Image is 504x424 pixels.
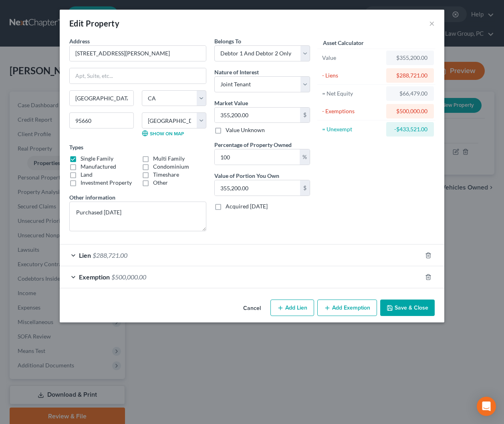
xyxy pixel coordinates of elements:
label: Land [81,171,93,179]
span: $288,721.00 [93,251,127,259]
div: $288,721.00 [393,71,427,79]
div: = Unexempt [322,125,383,133]
label: Investment Property [81,179,132,187]
div: - Liens [322,71,383,79]
span: $500,000.00 [111,273,146,281]
div: Open Intercom Messenger [477,397,496,416]
div: Edit Property [69,18,119,29]
span: Belongs To [214,38,241,45]
label: Market Value [214,99,248,107]
button: Save & Close [380,300,435,316]
input: 0.00 [215,149,300,165]
button: Cancel [237,300,267,316]
div: % [300,149,310,165]
div: = Net Equity [322,90,383,98]
div: $ [300,108,310,123]
div: $66,479.00 [393,90,427,98]
label: Value Unknown [226,126,265,134]
label: Nature of Interest [214,68,259,76]
div: - Exemptions [322,107,383,115]
input: Enter address... [70,46,206,61]
div: $ [300,180,310,196]
label: Acquired [DATE] [226,202,268,210]
label: Types [69,143,83,151]
span: Lien [79,251,91,259]
label: Manufactured [81,163,116,171]
label: Asset Calculator [323,39,364,47]
span: Exemption [79,273,110,281]
input: 0.00 [215,108,300,123]
label: Other information [69,193,115,202]
label: Multi Family [153,155,185,163]
input: Enter city... [70,91,133,106]
button: × [429,18,435,28]
div: -$433,521.00 [393,125,427,133]
input: Apt, Suite, etc... [70,68,206,84]
button: Add Exemption [317,300,377,316]
button: Add Lien [270,300,314,316]
div: $500,000.00 [393,107,427,115]
label: Value of Portion You Own [214,171,279,180]
label: Percentage of Property Owned [214,141,292,149]
label: Timeshare [153,171,179,179]
div: $355,200.00 [393,54,427,62]
a: Show on Map [142,130,184,137]
input: 0.00 [215,180,300,196]
div: Value [322,54,383,62]
label: Other [153,179,168,187]
input: Enter zip... [69,112,134,128]
label: Single Family [81,155,113,163]
label: Condominium [153,163,189,171]
span: Address [69,38,90,45]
